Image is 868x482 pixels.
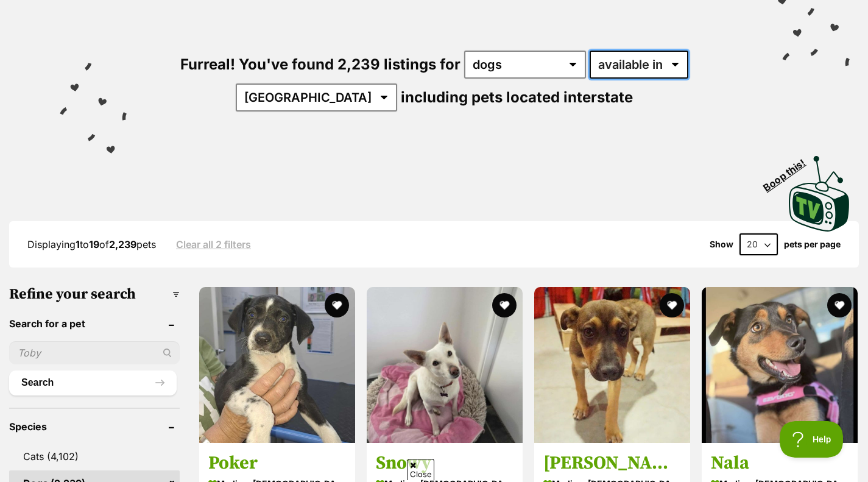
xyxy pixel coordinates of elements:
[702,287,858,443] img: Nala - Australian Kelpie Dog
[325,293,349,317] button: favourite
[543,452,681,475] h3: [PERSON_NAME]
[199,287,355,443] img: Poker - Border Collie x Australian Kelpie x Australian Cattle Dog
[827,293,852,317] button: favourite
[789,145,850,234] a: Boop this!
[784,239,841,249] label: pets per page
[89,238,99,250] strong: 19
[9,444,180,469] a: Cats (4,102)
[534,287,690,443] img: Thelma - Australian Kelpie x Staffordshire Bull Terrier Dog
[711,452,849,475] h3: Nala
[660,293,684,317] button: favourite
[401,88,633,106] span: including pets located interstate
[789,156,850,232] img: PetRescue TV logo
[180,55,460,73] span: Furreal! You've found 2,239 listings for
[9,370,177,395] button: Search
[492,293,517,317] button: favourite
[9,421,180,432] header: Species
[76,238,80,250] strong: 1
[376,452,513,475] h3: Snowy
[176,239,251,250] a: Clear all 2 filters
[408,459,434,480] span: Close
[9,341,180,364] input: Toby
[9,318,180,329] header: Search for a pet
[27,238,156,250] span: Displaying to of pets
[9,286,180,303] h3: Refine your search
[208,452,346,475] h3: Poker
[761,149,817,193] span: Boop this!
[710,239,733,249] span: Show
[780,421,844,458] iframe: Help Scout Beacon - Open
[367,287,523,443] img: Snowy - Australian Kelpie Dog
[109,238,136,250] strong: 2,239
